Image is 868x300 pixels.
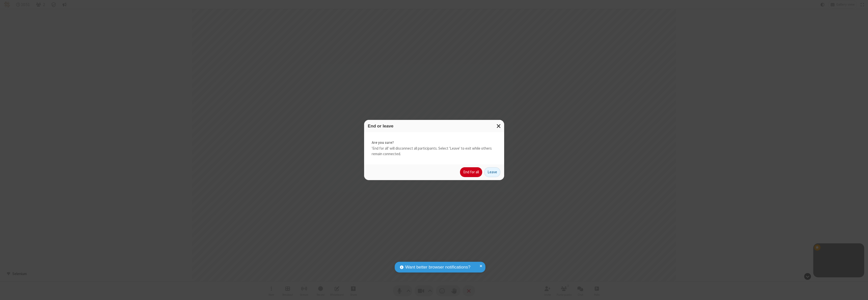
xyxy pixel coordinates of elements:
[460,167,482,177] button: End for all
[368,124,500,128] h3: End or leave
[494,120,504,132] button: Close modal
[372,140,497,146] strong: Are you sure?
[484,167,500,177] button: Leave
[405,264,470,271] span: Want better browser notifications?
[364,132,504,164] div: 'End for all' will disconnect all participants. Select 'Leave' to exit while others remain connec...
